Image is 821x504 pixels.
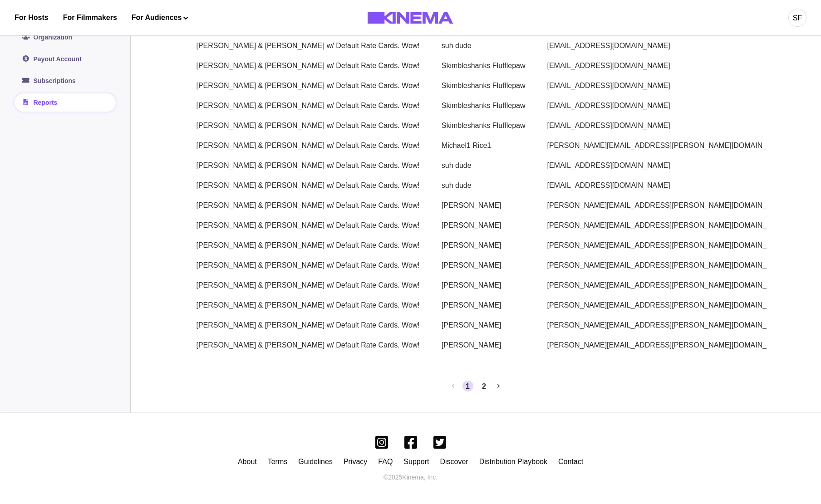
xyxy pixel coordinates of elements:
[383,473,438,482] p: © 2025 Kinema, Inc.
[186,315,431,335] td: [PERSON_NAME] & [PERSON_NAME] w/ Default Rate Cards. Wow!
[558,458,583,465] a: Contact
[186,156,431,176] td: [PERSON_NAME] & [PERSON_NAME] w/ Default Rate Cards. Wow!
[186,56,431,76] td: [PERSON_NAME] & [PERSON_NAME] w/ Default Rate Cards. Wow!
[63,12,117,23] a: For Filmmakers
[431,176,536,196] td: suh dude
[536,335,800,355] td: [PERSON_NAME][EMAIL_ADDRESS][PERSON_NAME][DOMAIN_NAME]
[186,335,431,355] td: [PERSON_NAME] & [PERSON_NAME] w/ Default Rate Cards. Wow!
[186,255,431,275] td: [PERSON_NAME] & [PERSON_NAME] w/ Default Rate Cards. Wow!
[344,458,367,465] a: Privacy
[431,56,536,76] td: Skimbleshanks Flufflepaw
[15,72,116,90] a: Subscriptions
[536,295,800,315] td: [PERSON_NAME][EMAIL_ADDRESS][PERSON_NAME][DOMAIN_NAME]
[536,76,800,96] td: [EMAIL_ADDRESS][DOMAIN_NAME]
[431,76,536,96] td: Skimbleshanks Flufflepaw
[186,295,431,315] td: [PERSON_NAME] & [PERSON_NAME] w/ Default Rate Cards. Wow!
[479,458,547,465] a: Distribution Playbook
[186,381,767,391] nav: pagination navigation
[186,36,431,56] td: [PERSON_NAME] & [PERSON_NAME] w/ Default Rate Cards. Wow!
[536,255,800,275] td: [PERSON_NAME][EMAIL_ADDRESS][PERSON_NAME][DOMAIN_NAME]
[431,116,536,136] td: Skimbleshanks Flufflepaw
[536,176,800,196] td: [EMAIL_ADDRESS][DOMAIN_NAME]
[186,116,431,136] td: [PERSON_NAME] & [PERSON_NAME] w/ Default Rate Cards. Wow!
[431,255,536,275] td: [PERSON_NAME]
[536,196,800,215] td: [PERSON_NAME][EMAIL_ADDRESS][PERSON_NAME][DOMAIN_NAME]
[431,275,536,295] td: [PERSON_NAME]
[431,215,536,235] td: [PERSON_NAME]
[536,315,800,335] td: [PERSON_NAME][EMAIL_ADDRESS][PERSON_NAME][DOMAIN_NAME]
[536,56,800,76] td: [EMAIL_ADDRESS][DOMAIN_NAME]
[298,458,333,465] a: Guidelines
[536,96,800,116] td: [EMAIL_ADDRESS][DOMAIN_NAME]
[536,136,800,156] td: [PERSON_NAME][EMAIL_ADDRESS][PERSON_NAME][DOMAIN_NAME]
[431,295,536,315] td: [PERSON_NAME]
[186,215,431,235] td: [PERSON_NAME] & [PERSON_NAME] w/ Default Rate Cards. Wow!
[479,381,490,391] button: Go to page 2
[536,116,800,136] td: [EMAIL_ADDRESS][DOMAIN_NAME]
[186,96,431,116] td: [PERSON_NAME] & [PERSON_NAME] w/ Default Rate Cards. Wow!
[15,93,116,112] a: Reports
[15,28,116,46] a: Organization
[462,381,473,391] button: Current page, page 1
[186,275,431,295] td: [PERSON_NAME] & [PERSON_NAME] w/ Default Rate Cards. Wow!
[132,12,188,23] button: For Audiences
[15,12,49,23] a: For Hosts
[186,76,431,96] td: [PERSON_NAME] & [PERSON_NAME] w/ Default Rate Cards. Wow!
[431,136,536,156] td: Michael1 Rice1
[536,156,800,176] td: [EMAIL_ADDRESS][DOMAIN_NAME]
[378,458,393,465] a: FAQ
[536,36,800,56] td: [EMAIL_ADDRESS][DOMAIN_NAME]
[431,335,536,355] td: [PERSON_NAME]
[536,215,800,235] td: [PERSON_NAME][EMAIL_ADDRESS][PERSON_NAME][DOMAIN_NAME]
[238,458,257,465] a: About
[186,176,431,196] td: [PERSON_NAME] & [PERSON_NAME] w/ Default Rate Cards. Wow!
[186,235,431,255] td: [PERSON_NAME] & [PERSON_NAME] w/ Default Rate Cards. Wow!
[493,381,504,391] button: Next page
[403,458,429,465] a: Support
[268,458,288,465] a: Terms
[15,50,116,68] a: Payout Account
[448,381,459,391] button: Previous page
[431,235,536,255] td: [PERSON_NAME]
[793,13,802,24] div: SF
[186,136,431,156] td: [PERSON_NAME] & [PERSON_NAME] w/ Default Rate Cards. Wow!
[431,156,536,176] td: suh dude
[536,275,800,295] td: [PERSON_NAME][EMAIL_ADDRESS][PERSON_NAME][DOMAIN_NAME]
[186,196,431,215] td: [PERSON_NAME] & [PERSON_NAME] w/ Default Rate Cards. Wow!
[431,315,536,335] td: [PERSON_NAME]
[431,196,536,215] td: [PERSON_NAME]
[440,458,468,465] a: Discover
[536,235,800,255] td: [PERSON_NAME][EMAIL_ADDRESS][PERSON_NAME][DOMAIN_NAME]
[431,96,536,116] td: Skimbleshanks Flufflepaw
[431,36,536,56] td: suh dude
